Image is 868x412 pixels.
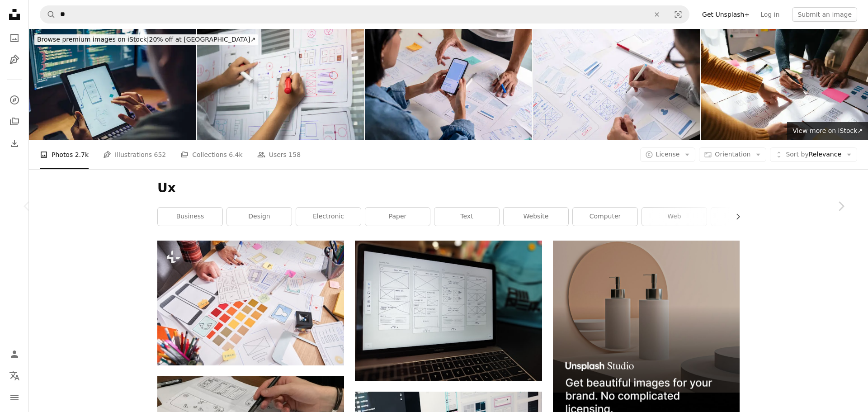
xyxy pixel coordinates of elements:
a: computer [573,208,637,226]
a: Next [814,163,868,250]
button: License [640,147,696,162]
img: UX/UI designer testing prototype on a phone, discussing and brainstorming on wireframes for a web... [365,29,532,140]
span: 6.4k [229,150,242,160]
span: Relevance [786,150,841,159]
a: Download History [5,134,24,152]
a: Designer of web resources. Web designers creating a landing page layout of the mobile application... [157,299,344,307]
button: Visual search [667,6,689,23]
h1: Ux [157,180,740,196]
span: 158 [288,150,301,160]
a: business [158,208,222,226]
button: scroll list to the right [730,208,740,226]
button: Clear [647,6,667,23]
button: Orientation [699,147,766,162]
a: Illustrations 652 [103,140,166,169]
a: Explore [5,91,24,109]
a: Collections 6.4k [180,140,242,169]
a: hand [711,208,776,226]
a: Log in [755,7,785,22]
img: White man programmer or IT specialist software developer with glasses working late into the night... [29,29,196,140]
form: Find visuals sitewide [40,5,689,24]
button: Search Unsplash [40,6,56,23]
span: License [656,151,680,158]
span: 652 [154,150,166,160]
span: Orientation [715,151,750,158]
span: Sort by [786,151,808,158]
span: View more on iStock ↗ [793,127,863,134]
a: View more on iStock↗ [787,122,868,140]
a: paper [365,208,430,226]
span: 20% off at [GEOGRAPHIC_DATA] ↗ [37,36,255,43]
a: electronic [296,208,361,226]
button: Sort byRelevance [770,147,857,162]
a: Users 158 [257,140,301,169]
a: a laptop computer sitting on top of a table [355,307,542,315]
a: Illustrations [5,51,24,69]
a: Browse premium images on iStock|20% off at [GEOGRAPHIC_DATA]↗ [29,29,264,51]
img: UX/UI designer working on wireframes for a website and mobile app prototype, surrounded by sketch... [533,29,700,140]
img: Designer of web resources. Web designers creating a landing page layout of the mobile application... [157,241,344,365]
a: Photos [5,29,24,47]
a: website [504,208,568,226]
img: a laptop computer sitting on top of a table [355,241,542,381]
a: text [434,208,499,226]
a: design [227,208,292,226]
a: web [642,208,707,226]
button: Language [5,367,24,385]
a: Get Unsplash+ [697,7,755,22]
button: Menu [5,388,24,407]
span: Browse premium images on iStock | [37,36,149,43]
img: woman design engineer for ux architect template framework layout developer project mobile applica... [197,29,364,140]
button: Submit an image [792,7,857,22]
img: ux Graphic designer creative sketch planning application process development prototype wireframe ... [701,29,868,140]
a: Log in / Sign up [5,345,24,363]
a: Collections [5,113,24,131]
